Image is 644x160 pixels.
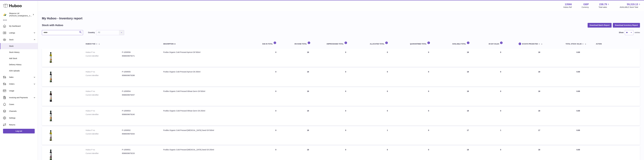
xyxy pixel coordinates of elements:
span: Settings [9,117,36,119]
td: 1 [486,127,515,145]
dd: 8588009679240 [122,113,158,116]
div: Puribio Organic Cold Pressed Apricot Oil 500ml [163,51,257,54]
dd: P-1059556 [122,51,158,54]
td: 18 [450,107,486,125]
span: 0 [428,110,429,112]
div: Biopurus Ltd [9,12,32,17]
div: Puribio Organic Cold Pressed Apricot Oil 250ml [163,71,257,73]
span: Stock [9,39,33,41]
div: Currency [582,6,589,8]
img: product image [44,110,57,122]
div: UNPROCESSED Total [327,41,365,45]
dd: 8588009679257 [122,94,158,96]
span: 0.00 [577,129,580,131]
span: Huboo P no [86,43,95,45]
td: 17 [515,127,563,145]
span: Listings [9,32,33,34]
span: 0 [428,71,429,73]
div: QUARANTINED Total [410,41,447,45]
span: Total sales [599,6,610,8]
span: 238.79 [599,3,607,6]
img: product image [44,71,57,83]
span: 0 [428,149,429,151]
td: 0 [260,107,292,125]
dt: Current identifier [86,133,122,135]
span: 0.00 [577,51,580,53]
label: Show [619,31,624,34]
div: PuriBio Organic Cold Pressed [MEDICAL_DATA] Seed Oil 250ml [163,149,257,151]
span: 0.00 [577,90,580,92]
strong: GBP [583,3,589,6]
h2: Stock with Huboo [42,24,63,27]
button: Download Batch Report [588,23,612,27]
dd: P-1059553 [122,110,158,112]
td: 0 [260,68,292,86]
td: 18 [515,68,563,86]
span: 0.00 [577,149,580,151]
div: ALLOCATED Total [370,41,405,45]
span: Usage [9,90,36,92]
a: Log out [3,129,35,133]
div: Action [596,43,637,45]
dt: Current identifier [86,113,122,116]
dt: Current identifier [86,74,122,77]
dd: 8588009679288 [122,74,158,77]
span: ASN Uploads [9,70,36,72]
span: 0.00 [577,71,580,73]
div: Huboo Ref [563,6,572,8]
td: 0 [486,68,515,86]
td: 0 [260,88,292,106]
dt: Huboo P no [86,110,122,112]
span: Stock History [9,51,36,54]
dd: P-1059554 [122,90,158,93]
td: 17 [450,127,486,145]
td: 0 [324,107,367,125]
div: ON HAND Total [294,41,322,45]
div: 30 DAY SALES [489,41,513,45]
strong: 13566 [565,3,572,6]
span: Description [163,43,174,45]
dt: Current identifier [86,152,122,155]
div: PuriBio Organic Cold Pressed [MEDICAL_DATA] Seed Oil 500ml [163,129,257,132]
div: PuriBio Organic Cold Pressed Wheat Germ Oil 500ml [163,90,257,93]
dt: Huboo P no [86,51,122,54]
td: 0 [486,49,515,67]
dd: 8588009679264 [122,133,158,135]
td: 18 [450,88,486,106]
td: 0 [324,68,367,86]
td: 18 [515,107,563,125]
span: 0 [428,51,429,53]
td: 18 [292,49,324,67]
dt: Current identifier [86,94,122,96]
span: 0 [428,129,429,131]
td: 0 [367,107,407,125]
dd: P-1059555 [122,71,158,73]
a: 59,319.13 AVAILABLE Stock Total [620,3,641,8]
span: Channels [9,110,36,112]
span: Add Stock [9,57,36,60]
td: 1 [367,127,407,145]
td: 0 [260,49,292,67]
td: 0 [324,88,367,106]
span: 59,319.13 [627,3,638,6]
dd: P-1059552 [122,129,158,132]
td: 18 [515,88,563,106]
td: 0 [260,127,292,145]
span: 0 [428,90,429,92]
span: Orders [9,83,33,85]
td: 0 [367,88,407,106]
td: 0 [367,68,407,86]
span: 30 DAYS PROJECTED [522,43,538,45]
div: PuriBio Organic Cold Pressed Wheat Germ Oil 250ml [163,110,257,112]
span: Total stock value [566,43,582,45]
dd: P-1059551 [122,149,158,151]
td: 18 [292,88,324,106]
span: entries [635,31,640,34]
dd: 8588009679233 [122,152,158,155]
td: 18 [292,68,324,86]
td: 18 [450,68,486,86]
td: 0 [324,49,367,67]
span: AVAILABLE Stock Total [620,6,641,8]
a: 238.79 Total sales [599,3,610,8]
td: 0 [367,49,407,67]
